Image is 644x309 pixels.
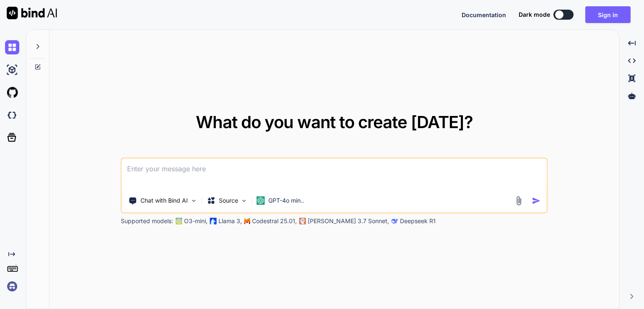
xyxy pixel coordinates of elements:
[121,217,173,225] p: Supported models:
[514,196,524,206] img: attachment
[176,218,182,224] img: GPT-4
[462,11,506,18] span: Documentation
[219,196,238,205] p: Source
[257,196,265,205] img: GPT-4o mini
[299,218,306,224] img: claude
[5,63,19,77] img: ai-studio
[190,197,197,204] img: Pick Tools
[140,196,188,205] p: Chat with Bind AI
[5,108,19,122] img: darkCloudIdeIcon
[7,7,57,19] img: Bind AI
[252,217,297,225] p: Codestral 25.01,
[210,218,217,224] img: Llama2
[308,217,389,225] p: [PERSON_NAME] 3.7 Sonnet,
[5,279,19,294] img: signin
[218,217,242,225] p: Llama 3,
[462,10,506,19] button: Documentation
[5,40,19,54] img: chat
[519,10,550,19] span: Dark mode
[268,196,304,205] p: GPT-4o min..
[184,217,208,225] p: O3-mini,
[244,218,250,224] img: Mistral-AI
[585,6,631,23] button: Sign in
[392,218,398,224] img: claude
[196,112,473,132] span: What do you want to create [DATE]?
[400,217,436,225] p: Deepseek R1
[532,196,541,205] img: icon
[5,85,19,100] img: githubLight
[241,197,248,204] img: Pick Models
